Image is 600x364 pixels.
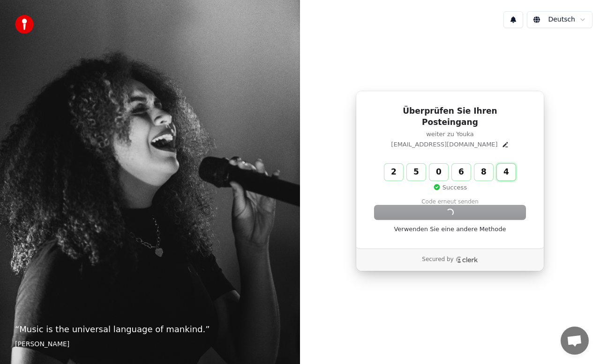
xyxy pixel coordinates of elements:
[384,164,534,181] input: Enter verification code
[456,256,478,263] a: Clerk logo
[391,140,497,149] p: [EMAIL_ADDRESS][DOMAIN_NAME]
[15,15,34,34] img: youka
[15,323,285,336] p: “ Music is the universal language of mankind. ”
[422,256,453,263] p: Secured by
[375,106,525,128] h1: Überprüfen Sie Ihren Posteingang
[15,340,285,349] footer: [PERSON_NAME]
[502,141,509,148] button: Edit
[433,183,467,192] p: Success
[394,225,506,233] a: Verwenden Sie eine andere Methode
[375,130,525,138] p: weiter zu Youka
[561,327,589,355] div: Chat öffnen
